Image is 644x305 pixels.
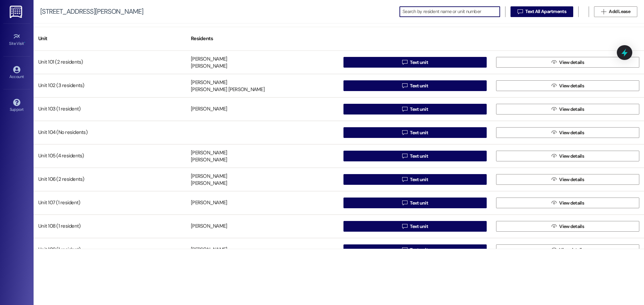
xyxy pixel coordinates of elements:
[191,56,227,63] div: [PERSON_NAME]
[343,57,487,68] button: Text unit
[191,106,227,113] div: [PERSON_NAME]
[402,7,500,16] input: Search by resident name or unit number
[34,102,186,116] div: Unit 103 (1 resident)
[496,80,639,91] button: View details
[186,30,339,47] div: Residents
[402,130,407,135] i: 
[34,56,186,69] div: Unit 101 (2 residents)
[402,200,407,206] i: 
[551,153,556,159] i: 
[496,198,639,208] button: View details
[559,82,584,89] span: View details
[559,129,584,136] span: View details
[343,127,487,138] button: Text unit
[34,149,186,163] div: Unit 105 (4 residents)
[559,176,584,183] span: View details
[496,244,639,255] button: View details
[559,59,584,66] span: View details
[343,151,487,161] button: Text unit
[559,200,584,207] span: View details
[3,31,30,49] a: Site Visit •
[410,246,428,253] span: Text unit
[551,130,556,135] i: 
[402,83,407,88] i: 
[34,79,186,92] div: Unit 102 (3 residents)
[511,6,573,17] button: Text All Apartments
[496,127,639,138] button: View details
[343,221,487,232] button: Text unit
[191,246,227,253] div: [PERSON_NAME]
[402,106,407,112] i: 
[609,8,630,15] span: Add Lease
[410,82,428,89] span: Text unit
[551,247,556,252] i: 
[551,224,556,229] i: 
[40,8,143,15] div: [STREET_ADDRESS][PERSON_NAME]
[410,153,428,160] span: Text unit
[10,6,23,18] img: ResiDesk Logo
[559,223,584,230] span: View details
[402,153,407,159] i: 
[551,200,556,206] i: 
[551,60,556,65] i: 
[496,174,639,185] button: View details
[191,79,227,86] div: [PERSON_NAME]
[343,198,487,208] button: Text unit
[496,104,639,115] button: View details
[496,57,639,68] button: View details
[191,180,227,187] div: [PERSON_NAME]
[191,223,227,230] div: [PERSON_NAME]
[34,243,186,256] div: Unit 109 (1 resident)
[191,200,227,207] div: [PERSON_NAME]
[594,6,637,17] button: Add Lease
[410,59,428,66] span: Text unit
[34,126,186,139] div: Unit 104 (No residents)
[343,80,487,91] button: Text unit
[402,247,407,252] i: 
[34,173,186,186] div: Unit 106 (2 residents)
[191,86,265,93] div: [PERSON_NAME] [PERSON_NAME]
[559,106,584,113] span: View details
[496,151,639,161] button: View details
[496,221,639,232] button: View details
[34,220,186,233] div: Unit 108 (1 resident)
[551,106,556,112] i: 
[518,9,523,14] i: 
[191,149,227,156] div: [PERSON_NAME]
[3,64,30,82] a: Account
[191,173,227,180] div: [PERSON_NAME]
[410,176,428,183] span: Text unit
[3,97,30,115] a: Support
[191,157,227,164] div: [PERSON_NAME]
[343,244,487,255] button: Text unit
[410,223,428,230] span: Text unit
[191,63,227,70] div: [PERSON_NAME]
[601,9,606,14] i: 
[402,177,407,182] i: 
[402,224,407,229] i: 
[402,60,407,65] i: 
[343,104,487,115] button: Text unit
[343,174,487,185] button: Text unit
[559,153,584,160] span: View details
[551,83,556,88] i: 
[34,30,186,47] div: Unit
[410,200,428,207] span: Text unit
[410,106,428,113] span: Text unit
[559,246,584,253] span: View details
[551,177,556,182] i: 
[525,8,566,15] span: Text All Apartments
[410,129,428,136] span: Text unit
[34,196,186,210] div: Unit 107 (1 resident)
[24,40,25,45] span: •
